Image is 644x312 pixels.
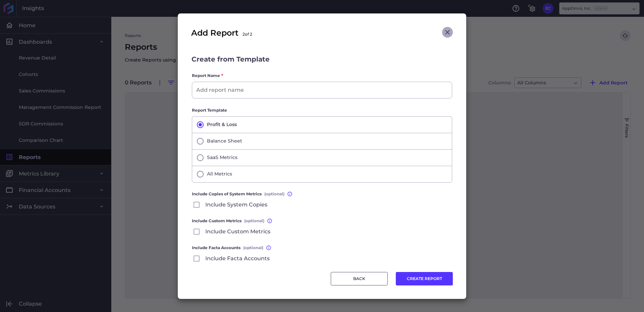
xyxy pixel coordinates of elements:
[264,191,284,197] span: (optional)
[192,54,452,64] div: Create from Template
[192,149,452,166] button: SaaS Metrics
[192,191,262,197] span: Include Copies of System Metrics
[205,255,270,263] span: Include Facta Accounts
[243,32,252,37] ins: 2 of 2
[192,107,227,114] span: Report Template
[205,201,267,209] span: Include System Copies
[192,72,220,79] span: Report Name
[205,228,270,236] span: Include Custom Metrics
[192,166,452,183] button: All Metrics
[192,218,241,224] span: Include Custom Metrics
[191,27,252,40] span: Add Report
[192,133,452,149] button: Balance Sheet
[192,116,452,133] button: Profit & Loss
[396,272,453,285] button: CREATE REPORT
[331,272,388,285] button: BACK
[442,27,453,38] button: Close
[192,244,240,251] span: Include Facta Accounts
[192,82,452,98] input: Add report name
[244,218,264,224] span: (optional)
[243,244,263,251] span: (optional)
